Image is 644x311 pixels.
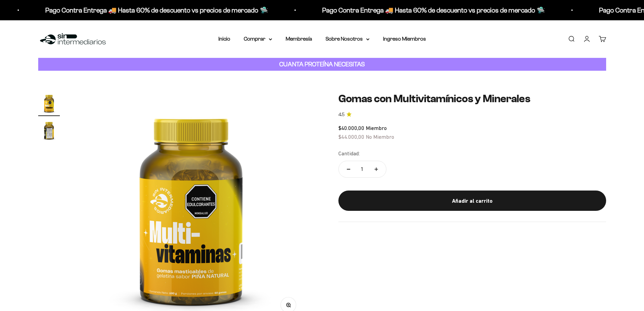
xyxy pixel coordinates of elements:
[338,149,360,158] label: Cantidad:
[366,125,387,131] span: Miembro
[322,5,545,16] p: Pago Contra Entrega 🚚 Hasta 60% de descuento vs precios de mercado 🛸
[366,161,386,177] button: Aumentar cantidad
[279,61,365,68] strong: CUANTA PROTEÍNA NECESITAS
[218,36,230,42] a: Inicio
[366,134,394,140] span: No Miembro
[352,197,593,205] div: Añadir al carrito
[338,111,344,118] span: 4.5
[383,36,426,42] a: Ingreso Miembros
[338,191,606,211] button: Añadir al carrito
[339,161,358,177] button: Reducir cantidad
[38,92,60,114] img: Gomas con Multivitamínicos y Minerales
[338,134,364,140] span: $44.000,00
[38,92,60,116] button: Ir al artículo 1
[45,5,268,16] p: Pago Contra Entrega 🚚 Hasta 60% de descuento vs precios de mercado 🛸
[338,125,364,131] span: $40.000,00
[286,36,312,42] a: Membresía
[38,119,60,143] button: Ir al artículo 2
[244,35,272,43] summary: Comprar
[326,35,369,43] summary: Sobre Nosotros
[38,119,60,141] img: Gomas con Multivitamínicos y Minerales
[338,111,606,118] a: 4.54.5 de 5.0 estrellas
[338,92,606,105] h1: Gomas con Multivitamínicos y Minerales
